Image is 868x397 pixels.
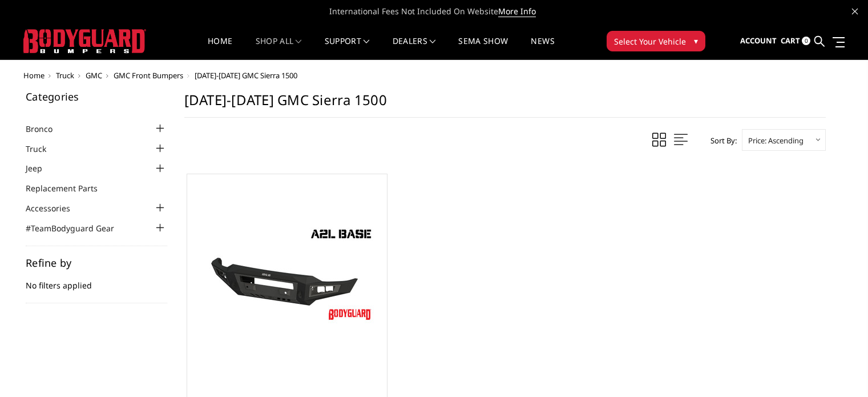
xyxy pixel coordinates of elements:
[26,258,167,268] h5: Refine by
[26,258,167,303] div: No filters applied
[208,37,232,59] a: Home
[458,37,508,59] a: SEMA Show
[531,37,554,59] a: News
[704,132,737,149] label: Sort By:
[26,123,67,135] a: Bronco
[26,162,56,174] a: Jeep
[23,29,146,53] img: BODYGUARD BUMPERS
[26,143,60,155] a: Truck
[325,37,370,59] a: Support
[56,70,74,81] a: Truck
[184,91,826,118] h1: [DATE]-[DATE] GMC Sierra 1500
[26,222,128,234] a: #TeamBodyguard Gear
[393,37,436,59] a: Dealers
[694,35,698,47] span: ▾
[781,35,800,46] span: Cart
[26,91,167,102] h5: Categories
[740,35,777,46] span: Account
[781,26,810,57] a: Cart 0
[607,31,705,51] button: Select Your Vehicle
[802,37,810,45] span: 0
[26,182,112,194] a: Replacement Parts
[498,6,536,17] a: More Info
[23,70,45,81] a: Home
[26,202,84,214] a: Accessories
[614,35,686,47] span: Select Your Vehicle
[740,26,777,57] a: Account
[86,70,102,81] a: GMC
[195,70,297,81] span: [DATE]-[DATE] GMC Sierra 1500
[114,70,183,81] a: GMC Front Bumpers
[256,37,302,59] a: shop all
[190,177,384,371] a: A2L Series - Base Front Bumper (Non Winch) A2L Series - Base Front Bumper (Non Winch)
